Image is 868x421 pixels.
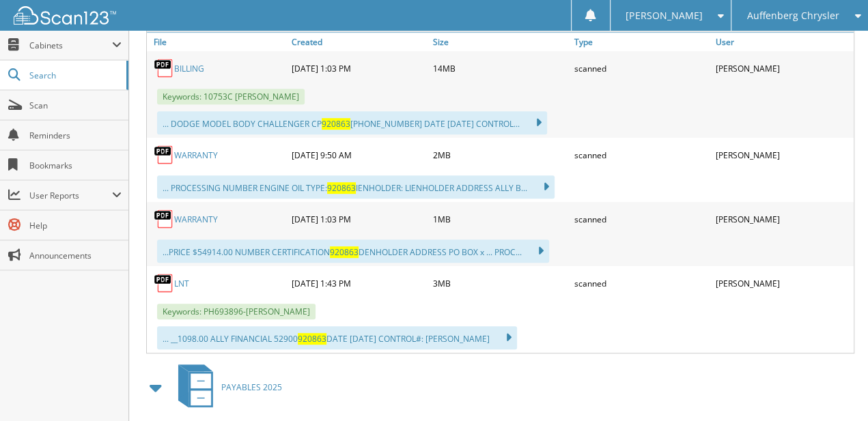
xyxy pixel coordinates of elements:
a: File [147,33,288,51]
span: 920863 [327,182,356,194]
span: 920863 [298,333,326,345]
span: 920863 [322,118,350,130]
span: Keywords: PH693896-[PERSON_NAME] [157,304,316,319]
span: Announcements [29,250,122,261]
div: scanned [571,55,712,82]
div: 14MB [430,55,571,82]
a: BILLING [174,63,204,74]
span: Search [29,70,120,81]
a: Size [430,33,571,51]
span: Bookmarks [29,160,122,171]
div: ...PRICE $54914.00 NUMBER CERTIFICATION DENHOLDER ADDRESS PO BOX x ... PROC... [157,239,549,263]
div: ... DODGE MODEL BODY CHALLENGER CP [PHONE_NUMBER] DATE [DATE] CONTROL... [157,111,547,134]
div: scanned [571,141,712,169]
a: Type [571,33,712,51]
div: [DATE] 9:50 AM [288,141,430,169]
img: PDF.png [154,58,174,78]
div: scanned [571,205,712,233]
div: [PERSON_NAME] [712,141,854,169]
div: [PERSON_NAME] [712,55,854,82]
span: Help [29,220,122,231]
a: WARRANTY [174,149,218,161]
div: ... PROCESSING NUMBER ENGINE OIL TYPE: IENHOLDER: LIENHOLDER ADDRESS ALLY B... [157,175,555,199]
div: 1MB [430,205,571,233]
span: Scan [29,100,122,111]
span: PAYABLES 2025 [221,381,282,393]
img: PDF.png [154,273,174,293]
div: [PERSON_NAME] [712,205,854,233]
img: PDF.png [154,209,174,229]
a: PAYABLES 2025 [170,360,282,414]
span: [PERSON_NAME] [626,12,702,20]
a: LNT [174,278,189,289]
span: Keywords: 10753C [PERSON_NAME] [157,89,305,104]
img: scan123-logo-white.svg [14,6,116,25]
div: 3MB [430,270,571,297]
span: 920863 [330,246,359,258]
span: Cabinets [29,40,112,51]
div: 2MB [430,141,571,169]
div: scanned [571,270,712,297]
span: Auffenberg Chrysler [747,12,839,20]
div: ... __1098.00 ALLY FINANCIAL 52900 DATE [DATE] CONTROL#: [PERSON_NAME] [157,326,517,349]
span: User Reports [29,190,112,201]
a: Created [288,33,430,51]
a: WARRANTY [174,214,218,225]
img: PDF.png [154,145,174,165]
span: Reminders [29,130,122,141]
div: [DATE] 1:43 PM [288,270,430,297]
div: [DATE] 1:03 PM [288,205,430,233]
div: [DATE] 1:03 PM [288,55,430,82]
a: User [712,33,854,51]
div: [PERSON_NAME] [712,270,854,297]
